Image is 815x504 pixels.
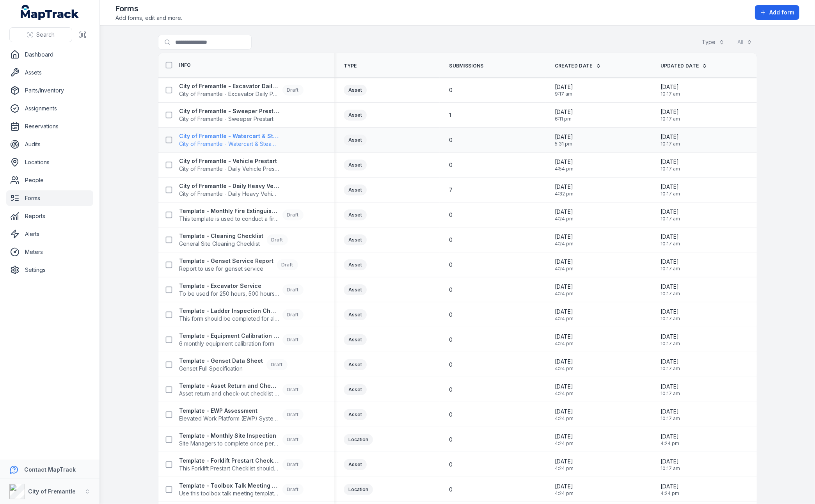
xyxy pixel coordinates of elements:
span: 4:24 pm [555,241,574,247]
span: 0 [449,436,453,444]
span: [DATE] [661,483,679,490]
a: Template - Excavator ServiceTo be used for 250 hours, 500 hours and 750 hours service only. (1,00... [179,282,304,298]
span: Search [36,31,55,39]
a: City of Fremantle - Daily Heavy Vehicle PrestartCity of Fremantle - Daily Heavy Vehicle Prestart [179,182,279,198]
span: [DATE] [661,233,680,241]
span: [DATE] [555,208,574,216]
div: Asset [344,459,367,470]
div: Asset [344,135,367,146]
time: 08/10/2025, 10:17:56 am [661,333,680,347]
a: Updated Date [661,63,708,69]
button: Search [9,27,72,42]
span: [DATE] [661,258,680,266]
span: 4:24 pm [555,366,574,372]
span: 0 [449,161,453,169]
button: Add form [755,5,799,20]
a: Created Date [555,63,601,69]
span: [DATE] [661,108,680,116]
div: Asset [344,110,367,121]
span: 4:24 pm [555,291,574,297]
div: Asset [344,309,367,320]
span: [DATE] [555,408,574,415]
span: [DATE] [661,208,680,216]
div: Draft [282,284,304,295]
a: Assignments [6,101,93,116]
div: Draft [282,484,304,495]
a: Template - Ladder Inspection ChecklistThis form should be completed for all ladders.Draft [179,307,304,323]
a: Template - EWP AssessmentElevated Work Platform (EWP) System AssessmentDraft [179,407,304,422]
strong: City of Fremantle - Daily Heavy Vehicle Prestart [179,182,279,190]
span: 10:17 am [661,341,680,347]
time: 03/10/2025, 9:17:50 am [555,83,573,97]
time: 23/09/2025, 4:24:27 pm [555,483,574,497]
div: Draft [266,359,288,370]
span: Site Managers to complete once per month. [179,440,279,447]
span: Genset Full Specification [179,365,263,373]
span: Report to use for genset service [179,265,274,273]
a: People [6,172,93,188]
div: Draft [282,209,304,220]
strong: Template - Excavator Service [179,282,279,290]
a: Template - Toolbox Talk Meeting RecordUse this toolbox talk meeting template to record details fr... [179,482,304,497]
span: General Site Cleaning Checklist [179,240,264,248]
div: Asset [344,234,367,245]
strong: Contact MapTrack [24,466,76,473]
span: To be used for 250 hours, 500 hours and 750 hours service only. (1,000 hours to be completed by d... [179,290,279,298]
strong: Template - Equipment Calibration Form [179,332,279,340]
time: 23/09/2025, 6:11:48 pm [555,108,573,122]
strong: City of Fremantle - Vehicle Prestart [179,157,279,165]
span: 0 [449,336,453,344]
a: City of Fremantle - Watercart & Steamer PrestartCity of Fremantle - Watercart & Steamer Prestart [179,132,279,148]
span: Use this toolbox talk meeting template to record details from safety meetings and toolbox talks. [179,490,279,497]
span: [DATE] [661,283,680,291]
div: Draft [282,309,304,320]
span: 4:24 pm [555,415,574,422]
span: 0 [449,136,453,144]
strong: Template - Monthly Site Inspection [179,432,279,440]
a: Assets [6,65,93,80]
span: City of Fremantle - Daily Heavy Vehicle Prestart [179,190,279,198]
div: Asset [344,160,367,170]
h2: Forms [115,3,182,14]
a: Template - Equipment Calibration Form6 monthly equipment calibration formDraft [179,332,304,348]
a: Reservations [6,119,93,134]
span: This template is used to conduct a fire extinguisher inspection every 30 days to determine if the... [179,215,279,223]
time: 23/09/2025, 4:24:27 pm [555,233,574,247]
div: Asset [344,409,367,420]
time: 23/09/2025, 5:31:15 pm [555,133,573,147]
span: [DATE] [555,333,574,341]
span: [DATE] [555,283,574,291]
strong: Template - Ladder Inspection Checklist [179,307,279,315]
span: [DATE] [661,183,680,191]
time: 23/09/2025, 4:24:27 pm [555,458,574,472]
span: 10:17 am [661,366,680,372]
a: Template - Asset Return and Check-out ChecklistAsset return and check-out checklist - for key ass... [179,382,304,398]
span: 10:17 am [661,316,680,322]
span: 0 [449,211,453,219]
span: 0 [449,286,453,294]
time: 08/10/2025, 10:17:56 am [661,83,680,97]
a: Template - Forklift Prestart ChecklistThis Forklift Prestart Checklist should be completed every ... [179,457,304,472]
a: City of Fremantle - Sweeper PrestartCity of Fremantle - Sweeper Prestart [179,107,279,123]
span: City of Fremantle - Sweeper Prestart [179,115,279,123]
a: Template - Cleaning ChecklistGeneral Site Cleaning ChecklistDraft [179,232,288,248]
time: 08/10/2025, 10:17:56 am [661,458,680,472]
span: 4:24 pm [555,216,574,222]
span: 0 [449,386,453,394]
time: 23/09/2025, 4:24:27 pm [555,433,574,447]
time: 08/10/2025, 10:17:56 am [661,208,680,222]
div: Asset [344,259,367,270]
span: 0 [449,311,453,319]
strong: Template - Monthly Fire Extinguisher Inspection [179,207,279,215]
span: 10:17 am [661,216,680,222]
span: Elevated Work Platform (EWP) System Assessment [179,415,279,422]
span: [DATE] [555,258,574,266]
span: 4:24 pm [555,440,574,447]
div: Location [344,434,373,445]
time: 08/10/2025, 10:17:56 am [661,308,680,322]
span: Add form [769,9,794,16]
span: Type [344,63,357,69]
time: 08/10/2025, 10:17:56 am [661,408,680,422]
span: 4:24 pm [555,316,574,322]
span: 10:17 am [661,116,680,122]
